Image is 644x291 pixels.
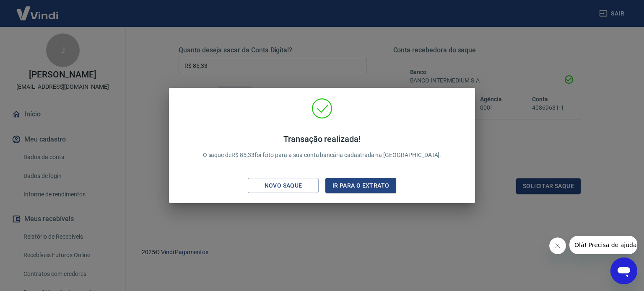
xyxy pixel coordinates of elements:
[549,237,566,254] iframe: Fechar mensagem
[325,178,396,193] button: Ir para o extrato
[5,6,70,13] span: Olá! Precisa de ajuda?
[248,178,319,193] button: Novo saque
[610,258,637,284] iframe: Botão para abrir a janela de mensagens
[254,180,312,191] div: Novo saque
[203,134,441,144] h4: Transação realizada!
[569,236,637,254] iframe: Mensagem da empresa
[203,134,441,160] p: O saque de R$ 85,33 foi feito para a sua conta bancária cadastrada na [GEOGRAPHIC_DATA].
